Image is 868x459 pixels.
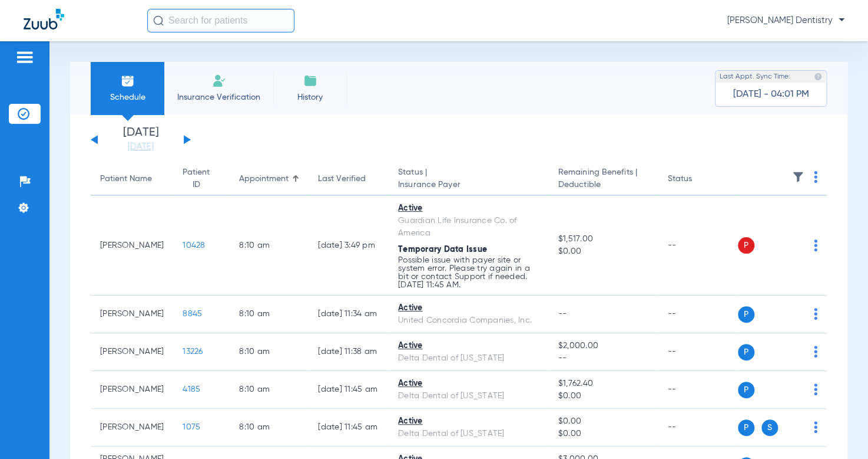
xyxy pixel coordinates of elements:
td: [DATE] 11:45 AM [309,371,389,409]
td: -- [658,296,738,333]
img: x.svg [787,346,799,358]
span: Deductible [558,179,649,191]
img: group-dot-blue.svg [814,383,817,395]
span: P [738,419,754,436]
div: Delta Dental of [US_STATE] [398,428,539,440]
span: -- [558,352,649,365]
div: Guardian Life Insurance Co. of America [398,215,539,240]
div: Active [398,340,539,352]
td: 8:10 AM [230,333,309,371]
span: 10428 [183,241,205,250]
span: Insurance Verification [173,91,264,103]
img: Manual Insurance Verification [212,74,226,88]
iframe: Chat Widget [809,402,868,459]
td: -- [658,333,738,371]
td: 8:10 AM [230,409,309,447]
td: [DATE] 3:49 PM [309,196,389,296]
td: [PERSON_NAME] [91,296,173,333]
img: Schedule [121,74,135,88]
td: -- [658,371,738,409]
img: filter.svg [792,171,804,183]
input: Search for patients [147,9,294,32]
span: $0.00 [558,245,649,258]
td: 8:10 AM [230,296,309,333]
td: [PERSON_NAME] [91,196,173,296]
img: group-dot-blue.svg [814,346,817,358]
p: Possible issue with payer site or system error. Please try again in a bit or contact Support if n... [398,256,539,289]
img: History [303,74,317,88]
th: Remaining Benefits | [549,163,658,196]
div: Patient ID [183,166,220,191]
td: [PERSON_NAME] [91,333,173,371]
span: 4185 [183,385,200,394]
span: [DATE] - 04:01 PM [733,88,809,100]
img: group-dot-blue.svg [814,240,817,251]
td: [DATE] 11:34 AM [309,296,389,333]
img: group-dot-blue.svg [814,171,817,183]
span: $2,000.00 [558,340,649,352]
a: [DATE] [105,141,176,153]
img: x.svg [787,308,799,320]
span: P [738,306,754,323]
div: Last Verified [318,173,379,185]
div: Active [398,415,539,428]
span: Schedule [100,91,155,103]
img: x.svg [787,383,799,395]
span: $1,517.00 [558,233,649,245]
td: [PERSON_NAME] [91,371,173,409]
span: Last Appt. Sync Time: [720,71,790,83]
div: Patient ID [183,166,210,191]
span: [PERSON_NAME] Dentistry [727,15,844,27]
span: 8845 [183,310,202,318]
span: 1075 [183,423,200,431]
div: Delta Dental of [US_STATE] [398,352,539,365]
img: x.svg [787,421,799,433]
th: Status [658,163,738,196]
span: $0.00 [558,428,649,440]
div: Appointment [239,173,299,185]
img: Search Icon [153,15,164,26]
td: -- [658,196,738,296]
img: last sync help info [814,73,822,81]
th: Status | [389,163,549,196]
div: Appointment [239,173,289,185]
span: P [738,344,754,360]
span: Insurance Payer [398,179,539,191]
span: $1,762.40 [558,378,649,390]
td: 8:10 AM [230,371,309,409]
img: hamburger-icon [15,50,34,64]
td: -- [658,409,738,447]
div: United Concordia Companies, Inc. [398,314,539,327]
span: $0.00 [558,390,649,402]
img: group-dot-blue.svg [814,308,817,320]
span: -- [558,310,567,318]
td: [PERSON_NAME] [91,409,173,447]
div: Delta Dental of [US_STATE] [398,390,539,402]
span: Temporary Data Issue [398,245,487,254]
span: 13226 [183,347,203,356]
img: Zuub Logo [24,9,64,29]
div: Active [398,202,539,215]
div: Patient Name [100,173,164,185]
td: 8:10 AM [230,196,309,296]
div: Active [398,302,539,314]
td: [DATE] 11:45 AM [309,409,389,447]
div: Patient Name [100,173,152,185]
img: x.svg [787,240,799,251]
span: $0.00 [558,415,649,428]
span: P [738,237,754,254]
span: S [761,419,778,436]
div: Active [398,378,539,390]
span: P [738,382,754,398]
td: [DATE] 11:38 AM [309,333,389,371]
li: [DATE] [105,127,176,153]
span: History [282,91,338,103]
div: Last Verified [318,173,366,185]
